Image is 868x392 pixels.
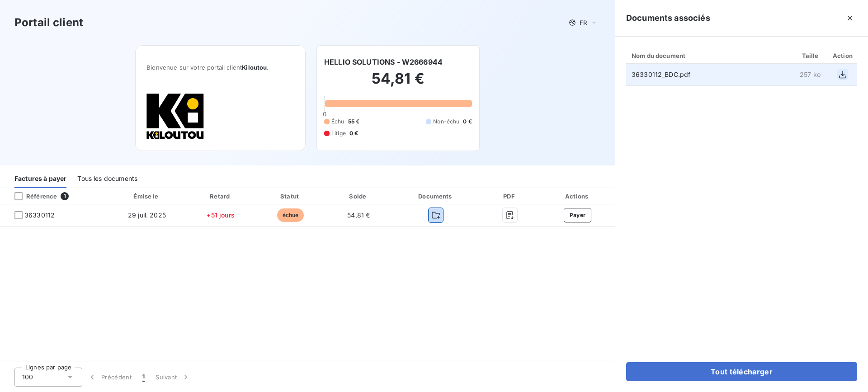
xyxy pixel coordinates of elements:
[331,118,344,126] span: Échu
[242,64,267,71] span: Kiloutou
[82,368,137,387] button: Précédent
[142,373,145,382] span: 1
[146,64,294,71] span: Bienvenue sur votre portail client .
[258,192,323,201] div: Statut
[77,169,137,188] div: Tous les documents
[61,192,69,200] span: 1
[146,93,204,140] img: Company logo
[207,211,234,219] span: +51 jours
[394,192,478,201] div: Documents
[797,52,823,59] div: Taille
[187,192,254,201] div: Retard
[277,208,304,222] span: échue
[150,368,196,387] button: Suivant
[110,192,184,201] div: Émise le
[834,52,852,59] div: Action
[349,129,358,137] span: 0 €
[24,211,55,220] span: 36330112
[128,211,166,219] span: 29 juil. 2025
[331,129,346,137] span: Litige
[324,70,472,97] h2: 54,81 €
[800,71,821,78] span: 257 ko
[348,118,360,126] span: 55 €
[14,169,66,188] div: Factures à payer
[481,192,538,201] div: PDF
[626,362,857,381] button: Tout télécharger
[580,19,587,26] span: FR
[7,192,57,200] div: Référence
[323,110,326,118] span: 0
[542,192,613,201] div: Actions
[564,208,592,222] button: Payer
[626,12,710,24] h5: Documents associés
[347,211,370,219] span: 54,81 €
[137,368,150,387] button: 1
[327,192,391,201] div: Solde
[14,14,83,31] h3: Portail client
[324,57,443,67] h6: HELLIO SOLUTIONS - W2666944
[463,118,472,126] span: 0 €
[22,373,33,382] span: 100
[632,71,690,78] span: 36330112_BDC.pdf
[433,118,459,126] span: Non-échu
[632,52,787,59] div: Nom du document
